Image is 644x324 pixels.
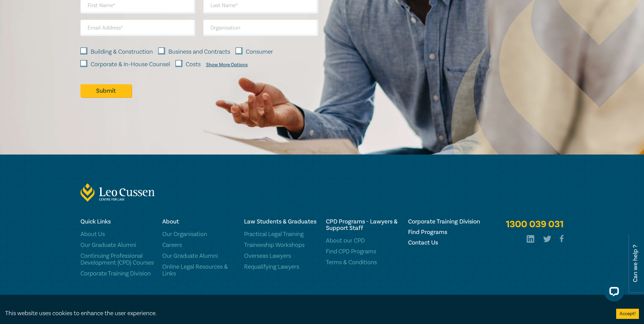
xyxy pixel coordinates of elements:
a: About Us [80,231,154,238]
div: Show More Options [206,62,248,68]
a: Our Organisation [162,231,236,238]
h6: Quick Links [80,218,154,225]
label: Consumer [246,48,273,56]
h6: CPD Programs - Lawyers & Support Staff [326,218,400,231]
label: Business and Contracts [168,48,230,56]
a: 1300 039 031 [506,218,564,231]
a: Practical Legal Training [244,231,318,238]
a: Requalifying Lawyers [244,264,318,270]
a: Find CPD Programs [326,248,400,255]
a: Continuing Professional Development (CPD) Courses [80,253,154,266]
a: Our Graduate Alumni [80,242,154,249]
a: Contact Us [408,239,482,246]
a: Traineeship Workshops [244,242,318,249]
a: Online Legal Resources & Links [162,264,236,277]
a: Careers [162,242,236,249]
label: Corporate & In-House Counsel [91,60,170,69]
a: Corporate Training Division [80,270,154,277]
label: Building & Construction [91,48,153,56]
a: Overseas Lawyers [244,253,318,259]
button: Submit [80,84,131,97]
div: This website uses cookies to enhance the user experience. [5,309,606,318]
a: Corporate Training Division [408,218,482,225]
a: Our Graduate Alumni [162,253,236,259]
input: Organisation [203,20,318,36]
span: Can we help ? [632,238,639,289]
a: Terms & Conditions [326,259,400,266]
button: Accept cookies [616,309,639,319]
label: Costs [186,60,201,69]
a: Find Programs [408,229,482,235]
iframe: LiveChat chat widget [599,278,627,307]
h6: Law Students & Graduates [244,218,318,225]
a: About our CPD [326,237,400,244]
input: Email Address* [80,20,195,36]
h6: About [162,218,236,225]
